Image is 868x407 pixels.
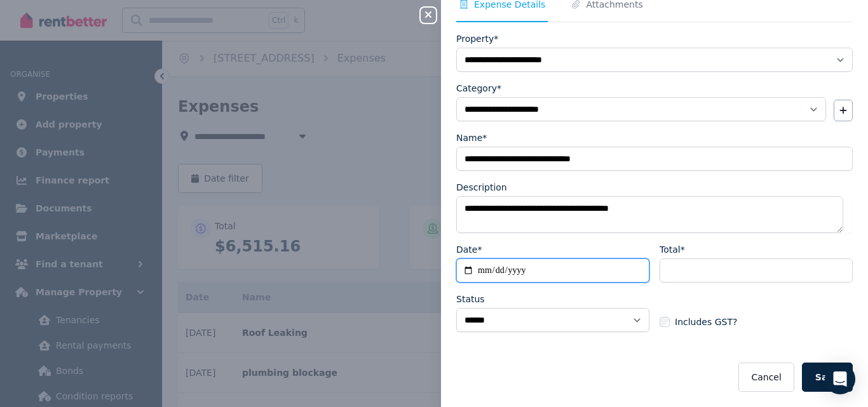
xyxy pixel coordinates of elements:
span: Includes GST? [675,316,737,328]
label: Category* [456,82,501,95]
div: Open Intercom Messenger [825,364,855,394]
label: Total* [660,243,685,256]
label: Date* [456,243,482,256]
label: Name* [456,131,487,144]
button: Save [802,363,853,392]
label: Description [456,181,507,194]
label: Property* [456,32,498,45]
label: Status [456,293,485,305]
button: Cancel [738,363,794,392]
input: Includes GST? [660,317,670,327]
